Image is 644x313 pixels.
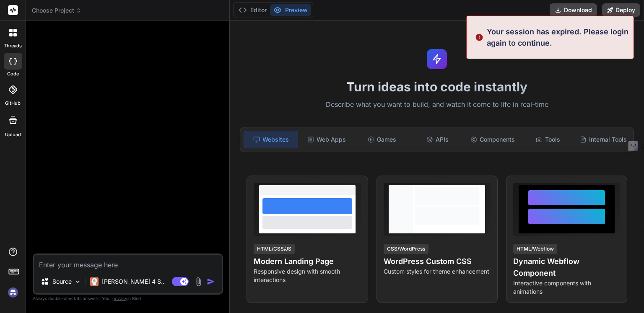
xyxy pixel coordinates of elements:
img: icon [207,277,215,286]
div: Components [466,131,519,148]
p: [PERSON_NAME] 4 S.. [102,277,164,286]
label: threads [4,42,22,49]
button: Deploy [602,3,640,17]
img: Pick Models [74,278,81,285]
img: signin [6,285,20,300]
div: Websites [244,131,298,148]
button: Editor [235,4,270,16]
h4: Modern Landing Page [254,256,361,267]
p: Always double-check its answers. Your in Bind [33,295,223,303]
h1: Turn ideas into code instantly [235,79,639,94]
p: Custom styles for theme enhancement [384,267,491,276]
span: Choose Project [32,6,82,15]
div: Games [355,131,409,148]
p: Source [52,277,72,286]
p: Describe what you want to build, and watch it come to life in real-time [235,99,639,110]
div: CSS/WordPress [384,244,428,254]
label: code [7,70,19,78]
div: APIs [410,131,464,148]
img: alert [475,26,483,49]
div: Tools [521,131,575,148]
p: Responsive design with smooth interactions [254,267,361,284]
label: Upload [5,131,21,138]
img: attachment [194,277,203,287]
p: Interactive components with animations [513,279,620,296]
label: GitHub [5,100,21,107]
p: Your session has expired. Please login again to continue. [487,26,628,49]
button: Preview [270,4,311,16]
h4: WordPress Custom CSS [384,256,491,267]
div: HTML/Webflow [513,244,557,254]
button: Download [550,3,597,17]
div: HTML/CSS/JS [254,244,295,254]
div: Internal Tools [576,131,630,148]
img: Claude 4 Sonnet [90,277,99,286]
div: Web Apps [300,131,353,148]
h4: Dynamic Webflow Component [513,256,620,279]
span: privacy [112,296,127,301]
